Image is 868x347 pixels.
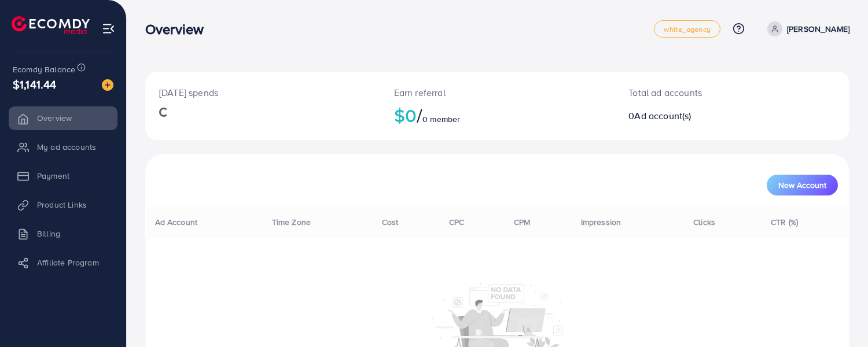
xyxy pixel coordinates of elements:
span: / [417,102,422,128]
h3: Overview [145,21,213,38]
p: Total ad accounts [628,86,777,99]
p: Earn referral [394,86,601,99]
img: menu [102,22,115,35]
h2: $0 [394,104,601,126]
span: white_agency [664,25,711,33]
p: [DATE] spends [159,86,366,99]
span: Ad account(s) [634,109,691,122]
a: white_agency [654,20,720,38]
h2: 0 [628,110,777,121]
img: logo [12,16,90,34]
button: New Account [767,175,838,195]
span: 0 member [422,113,460,125]
span: $1,141.44 [13,76,56,93]
span: Ecomdy Balance [13,64,75,75]
span: New Account [778,181,826,189]
img: image [102,79,113,91]
a: [PERSON_NAME] [763,21,849,36]
p: [PERSON_NAME] [787,22,849,36]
